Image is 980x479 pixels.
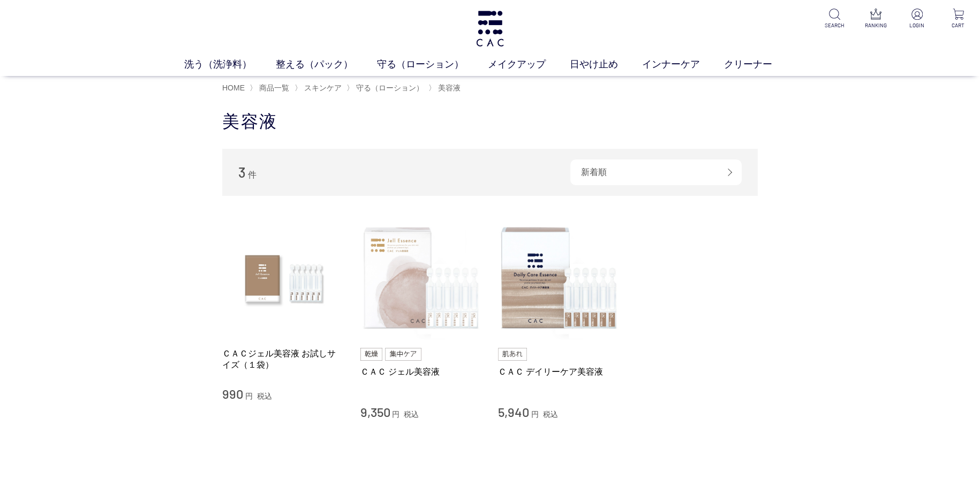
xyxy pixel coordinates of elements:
img: ＣＡＣ デイリーケア美容液 [498,217,620,339]
p: SEARCH [821,21,848,29]
a: 整える（パック） [276,57,377,72]
img: 集中ケア [385,348,421,361]
a: RANKING [863,9,889,29]
span: 守る（ローション） [356,83,424,92]
p: CART [945,21,971,29]
div: 新着順 [570,159,742,185]
a: スキンケア [302,83,342,92]
img: ＣＡＣジェル美容液 お試しサイズ（１袋） [222,217,344,339]
a: HOME [222,83,245,92]
a: メイクアップ [488,57,570,72]
span: 990 [222,386,243,401]
a: ＣＡＣジェル美容液 お試しサイズ（１袋） [222,348,344,371]
a: クリーナー [724,57,796,72]
span: 円 [392,410,399,419]
span: 9,350 [360,404,390,420]
a: SEARCH [821,9,848,29]
a: LOGIN [904,9,930,29]
span: 美容液 [438,83,461,92]
span: 3 [238,164,246,180]
span: 円 [531,410,539,419]
span: 円 [245,392,253,400]
a: CART [945,9,971,29]
a: 商品一覧 [257,83,289,92]
li: 〉 [295,83,344,93]
a: 日やけ止め [570,57,642,72]
p: RANKING [863,21,889,29]
p: LOGIN [904,21,930,29]
img: 肌あれ [498,348,527,361]
span: 件 [248,170,257,179]
a: 守る（ローション） [354,83,424,92]
span: 税込 [404,410,419,419]
a: 洗う（洗浄料） [184,57,276,72]
a: インナーケア [642,57,724,72]
li: 〉 [346,83,426,93]
li: 〉 [428,83,463,93]
span: 税込 [543,410,558,419]
a: ＣＡＣ デイリーケア美容液 [498,366,620,377]
img: logo [474,11,506,47]
h1: 美容液 [222,110,758,133]
span: 税込 [257,392,272,400]
img: ＣＡＣ ジェル美容液 [360,217,483,339]
a: 美容液 [436,83,461,92]
a: ＣＡＣ ジェル美容液 [360,366,483,377]
li: 〉 [250,83,292,93]
img: 乾燥 [360,348,383,361]
span: スキンケア [304,83,342,92]
span: 商品一覧 [259,83,289,92]
a: 守る（ローション） [377,57,488,72]
span: 5,940 [498,404,529,420]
